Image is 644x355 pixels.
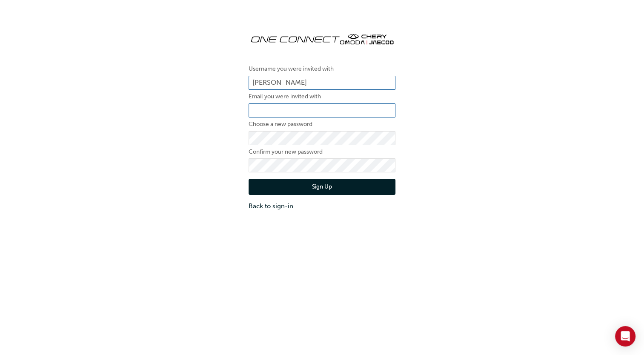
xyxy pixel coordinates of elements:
label: Username you were invited with [249,64,395,74]
div: Open Intercom Messenger [615,326,635,346]
button: Sign Up [249,179,395,195]
label: Choose a new password [249,119,395,129]
input: Username [249,76,395,90]
label: Confirm your new password [249,147,395,157]
label: Email you were invited with [249,92,395,102]
img: oneconnect [249,26,395,51]
a: Back to sign-in [249,201,395,211]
